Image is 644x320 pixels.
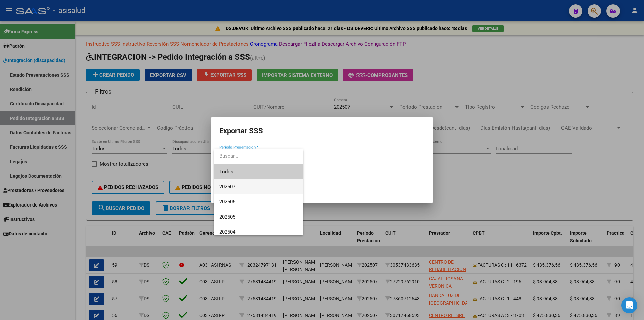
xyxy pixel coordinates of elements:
span: 202504 [219,229,235,235]
span: 202505 [219,214,235,220]
input: dropdown search [214,149,303,164]
span: Todos [219,164,298,179]
span: 202506 [219,199,235,205]
span: 202507 [219,184,235,190]
div: Open Intercom Messenger [621,297,637,313]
